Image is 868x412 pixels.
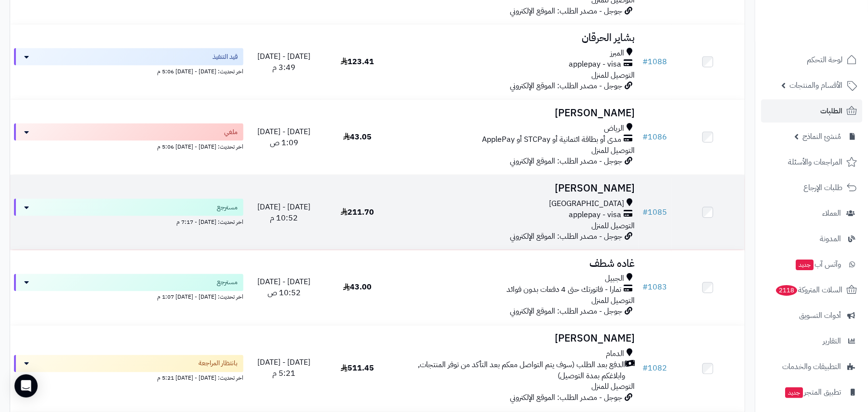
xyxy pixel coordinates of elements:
div: اخر تحديث: [DATE] - [DATE] 5:06 م [14,66,243,76]
span: طلبات الإرجاع [803,181,842,194]
span: 43.00 [343,282,372,293]
span: لوحة التحكم [807,53,842,67]
span: التوصيل للمنزل [592,145,635,156]
span: التوصيل للمنزل [592,295,635,307]
span: تطبيق المتجر [784,385,841,399]
a: المراجعات والأسئلة [761,151,862,174]
span: # [643,363,648,374]
span: بانتظار المراجعة [199,359,238,369]
a: التقارير [761,330,862,353]
span: applepay - visa [569,59,622,70]
a: السلات المتروكة2118 [761,278,862,302]
span: # [643,131,648,143]
span: الجبيل [605,274,625,285]
a: الطلبات [761,99,862,123]
span: وآتس آب [795,258,841,271]
span: التوصيل للمنزل [592,381,635,393]
span: جوجل - مصدر الطلب: الموقع الإلكتروني [510,306,623,317]
span: التطبيقات والخدمات [782,360,841,373]
span: جديد [785,387,803,398]
span: تمارا - فاتورتك حتى 4 دفعات بدون فوائد [507,285,622,296]
h3: [PERSON_NAME] [398,183,635,194]
span: 123.41 [341,56,374,68]
span: # [643,206,648,218]
span: [DATE] - [DATE] 1:09 ص [258,126,311,149]
span: مسترجع [217,278,238,288]
span: [DATE] - [DATE] 10:52 م [258,201,311,224]
span: 511.45 [341,363,374,374]
a: #1082 [643,363,668,374]
a: تطبيق المتجرجديد [761,381,862,404]
span: التوصيل للمنزل [592,69,635,81]
span: مُنشئ النماذج [802,130,841,143]
div: Open Intercom Messenger [14,374,38,398]
span: المدونة [820,232,841,246]
span: جوجل - مصدر الطلب: الموقع الإلكتروني [510,5,623,17]
span: جوجل - مصدر الطلب: الموقع الإلكتروني [510,155,623,167]
div: اخر تحديث: [DATE] - [DATE] 5:21 م [14,372,243,383]
img: logo-2.png [802,21,859,41]
h3: [PERSON_NAME] [398,108,635,119]
h3: [PERSON_NAME] [398,333,635,344]
div: اخر تحديث: [DATE] - 7:17 م [14,216,243,226]
span: أدوات التسويق [799,309,841,322]
a: #1086 [643,131,668,143]
span: المبرز [611,48,625,59]
span: 43.05 [343,131,372,143]
span: جديد [796,260,814,270]
span: الدفع بعد الطلب (سوف يتم التواصل معكم بعد التأكد من توفر المنتجات, وابلاغكم بمدة التوصيل) [398,360,625,382]
span: ملغي [224,127,238,137]
span: جوجل - مصدر الطلب: الموقع الإلكتروني [510,231,623,242]
span: التقارير [823,334,841,348]
span: [DATE] - [DATE] 5:21 م [258,357,311,380]
a: #1083 [643,282,668,293]
span: مدى أو بطاقة ائتمانية أو STCPay أو ApplePay [482,134,622,145]
span: مسترجع [217,203,238,212]
span: التوصيل للمنزل [592,220,635,232]
span: قيد التنفيذ [213,52,238,62]
a: التطبيقات والخدمات [761,355,862,378]
span: العملاء [822,206,841,220]
span: الطلبات [820,104,842,118]
h3: بشاير الحرقان [398,32,635,43]
span: جوجل - مصدر الطلب: الموقع الإلكتروني [510,80,623,92]
a: #1085 [643,206,668,218]
a: #1088 [643,56,668,68]
span: # [643,282,648,293]
span: الأقسام والمنتجات [789,79,842,92]
span: applepay - visa [569,209,622,220]
span: # [643,56,648,68]
span: 2118 [775,285,798,296]
span: 211.70 [341,206,374,218]
a: وآتس آبجديد [761,253,862,276]
a: المدونة [761,227,862,250]
span: [GEOGRAPHIC_DATA] [549,198,625,209]
span: [DATE] - [DATE] 10:52 ص [258,276,311,299]
a: العملاء [761,202,862,225]
a: لوحة التحكم [761,48,862,71]
span: المراجعات والأسئلة [788,155,842,169]
span: الدمام [606,349,625,360]
span: السلات المتروكة [775,283,842,297]
a: أدوات التسويق [761,304,862,327]
span: الرياض [604,123,625,134]
a: طلبات الإرجاع [761,176,862,199]
h3: غاده شطف [398,258,635,269]
div: اخر تحديث: [DATE] - [DATE] 1:07 م [14,291,243,302]
span: [DATE] - [DATE] 3:49 م [258,51,311,73]
span: جوجل - مصدر الطلب: الموقع الإلكتروني [510,392,623,404]
div: اخر تحديث: [DATE] - [DATE] 5:06 م [14,141,243,151]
